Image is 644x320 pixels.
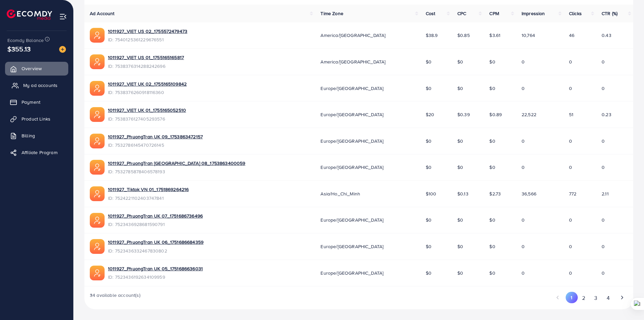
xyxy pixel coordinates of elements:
span: $0.39 [457,111,470,118]
span: $0 [457,217,463,223]
span: ID: 7532785878406578193 [108,168,245,175]
span: ID: 7538376127405293576 [108,116,186,122]
a: 1011927_PhuongTran UK 09_1753863472157 [108,133,203,140]
span: 0 [602,217,605,223]
span: $20 [426,111,434,118]
span: 0 [602,270,605,276]
span: $0 [489,138,495,144]
a: 1011927_VIET UK 01_1755165052510 [108,107,186,113]
span: 0 [522,58,525,65]
span: My ad accounts [23,82,58,89]
img: ic-ads-acc.e4c84228.svg [90,54,105,69]
img: ic-ads-acc.e4c84228.svg [90,186,105,201]
img: image [59,46,66,53]
span: Europe/[GEOGRAPHIC_DATA] [320,85,383,92]
span: 0 [602,164,605,171]
span: 0.43 [602,32,611,39]
a: Billing [5,129,68,142]
span: 10,764 [522,32,535,39]
span: 51 [569,111,573,118]
span: $0 [457,270,463,276]
span: Ad Account [90,10,115,17]
span: $0 [457,85,463,92]
span: 22,522 [522,111,536,118]
span: $0.89 [489,111,502,118]
button: Go to page 1 [566,292,577,303]
a: 1011927_VIET UK 02_1755165109842 [108,81,187,87]
span: Clicks [569,10,582,17]
span: America/[GEOGRAPHIC_DATA] [320,32,385,39]
span: CPC [457,10,466,17]
span: 0 [522,270,525,276]
span: 0 [602,138,605,144]
span: $0 [457,138,463,144]
a: 1011927_Tiktok VN 01_1751869264216 [108,186,189,193]
button: Go to page 4 [602,292,614,304]
span: America/[GEOGRAPHIC_DATA] [320,58,385,65]
span: $0 [457,164,463,171]
span: 0 [602,243,605,250]
span: 0 [522,164,525,171]
img: ic-ads-acc.e4c84228.svg [90,134,105,148]
span: 0 [569,243,572,250]
span: Europe/[GEOGRAPHIC_DATA] [320,217,383,223]
span: 0 [569,85,572,92]
span: 0 [569,164,572,171]
a: 1011927_PhuongTran [GEOGRAPHIC_DATA] 08_1753863400059 [108,160,245,167]
span: $0 [426,243,431,250]
span: 0 [522,243,525,250]
iframe: Chat [615,290,639,315]
span: Overview [22,65,42,72]
span: $0 [426,270,431,276]
img: ic-ads-acc.e4c84228.svg [90,239,105,254]
span: $0.13 [457,190,468,197]
span: 0 [569,217,572,223]
span: 772 [569,190,576,197]
span: 0 [522,85,525,92]
a: 1011927_VIET US 01_1755165165817 [108,54,184,61]
span: ID: 7523436928681590791 [108,221,203,228]
span: 0 [602,58,605,65]
span: Affiliate Program [22,149,58,156]
span: ID: 7532786145470726145 [108,142,203,148]
a: Affiliate Program [5,146,68,159]
a: 1011927_PhuongTran UK 07_1751686736496 [108,213,203,219]
span: Product Links [22,116,50,122]
span: $355.13 [7,44,31,54]
button: Go to page 3 [590,292,602,304]
img: menu [59,13,67,20]
span: Europe/[GEOGRAPHIC_DATA] [320,111,383,118]
span: 0 [522,217,525,223]
span: Asia/Ho_Chi_Minh [320,190,360,197]
span: $2.73 [489,190,501,197]
span: CPM [489,10,499,17]
a: 1011927_VIET US 02_1755572479473 [108,28,187,35]
span: $0.85 [457,32,470,39]
a: Overview [5,62,68,75]
span: Europe/[GEOGRAPHIC_DATA] [320,243,383,250]
span: $0 [426,58,431,65]
a: Payment [5,95,68,109]
span: Europe/[GEOGRAPHIC_DATA] [320,138,383,144]
span: CTR (%) [602,10,617,17]
span: Time Zone [320,10,343,17]
span: 36,566 [522,190,536,197]
span: $0 [489,164,495,171]
span: 0 [602,85,605,92]
span: ID: 7524221102403747841 [108,195,189,201]
span: 0.23 [602,111,611,118]
img: logo [7,9,52,20]
span: Ecomdy Balance [7,37,44,44]
img: ic-ads-acc.e4c84228.svg [90,266,105,280]
span: $0 [426,164,431,171]
img: ic-ads-acc.e4c84228.svg [90,28,105,43]
span: 34 available account(s) [90,292,141,304]
span: $0 [457,243,463,250]
span: ID: 7538376260918116360 [108,89,187,96]
a: 1011927_PhuongTran UK 05_1751686636031 [108,265,203,272]
span: $0 [489,85,495,92]
span: 0 [569,58,572,65]
span: $0 [426,217,431,223]
span: $0 [489,58,495,65]
span: ID: 7523436332467830802 [108,247,203,254]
